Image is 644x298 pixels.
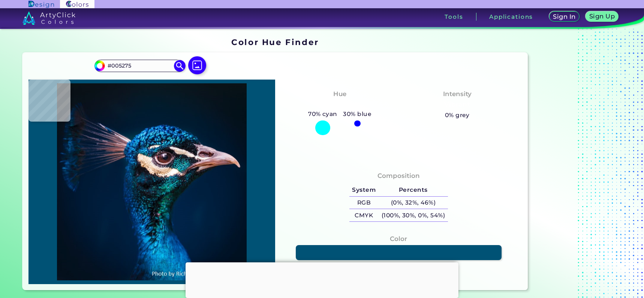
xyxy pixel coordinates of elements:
[441,100,473,109] h3: Vibrant
[349,184,379,196] h5: System
[489,14,533,20] h3: Applications
[32,83,271,281] img: img_pavlin.jpg
[186,262,458,296] iframe: Advertisement
[105,61,175,71] input: type color..
[390,233,407,244] h4: Color
[28,1,54,8] img: ArtyClick Design logo
[349,209,379,221] h5: CMYK
[379,197,448,209] h5: (0%, 32%, 46%)
[551,12,578,21] a: Sign In
[445,14,463,20] h3: Tools
[379,184,448,196] h5: Percents
[377,170,420,181] h4: Composition
[231,36,319,48] h1: Color Hue Finder
[590,14,614,19] h5: Sign Up
[340,109,374,119] h5: 30% blue
[349,197,379,209] h5: RGB
[22,11,75,25] img: logo_artyclick_colors_white.svg
[188,56,206,74] img: icon picture
[379,209,448,221] h5: (100%, 30%, 0%, 54%)
[305,109,340,119] h5: 70% cyan
[587,12,617,21] a: Sign Up
[316,100,364,109] h3: Bluish Cyan
[554,14,574,20] h5: Sign In
[445,110,470,120] h5: 0% grey
[333,89,346,99] h4: Hue
[531,35,625,293] iframe: Advertisement
[443,89,472,99] h4: Intensity
[174,60,185,71] img: icon search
